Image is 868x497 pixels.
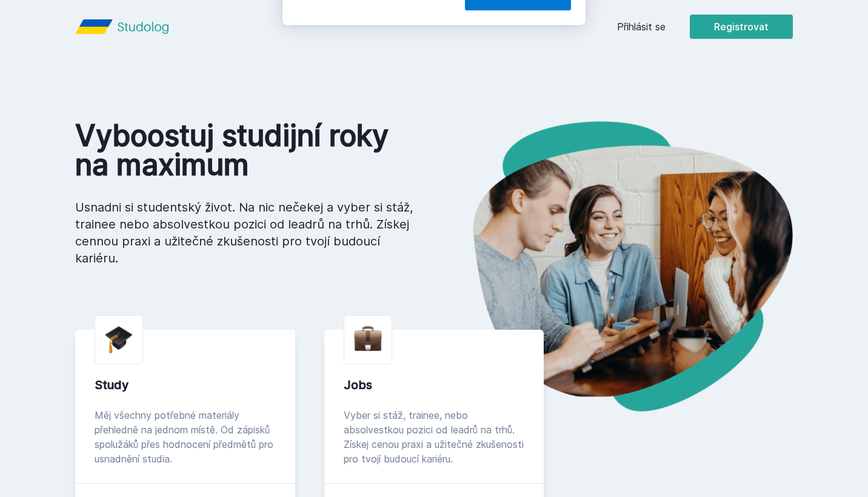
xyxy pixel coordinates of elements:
[434,121,793,412] img: hero.png
[105,325,133,354] img: graduation-cap.png
[75,199,415,267] p: Usnadni si studentský život. Na nic nečekej a vyber si stáž, trainee nebo absolvestkou pozici od ...
[354,323,382,354] img: briefcase.png
[344,408,525,466] div: Vyber si stáž, trainee, nebo absolvestkou pozici od leadrů na trhů. Získej cenou praxi a užitečné...
[346,15,571,42] div: [PERSON_NAME] dostávat tipy ohledně studia, nových testů, hodnocení učitelů a předmětů?
[95,408,276,466] div: Měj všechny potřebné materiály přehledně na jednom místě. Od zápisků spolužáků přes hodnocení pře...
[344,376,525,393] div: Jobs
[297,15,346,63] img: notification icon
[75,121,415,179] h1: Vyboostuj studijní roky na maximum
[95,376,276,393] div: Study
[415,63,458,93] button: Ne
[465,63,571,93] button: Jasně, jsem pro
